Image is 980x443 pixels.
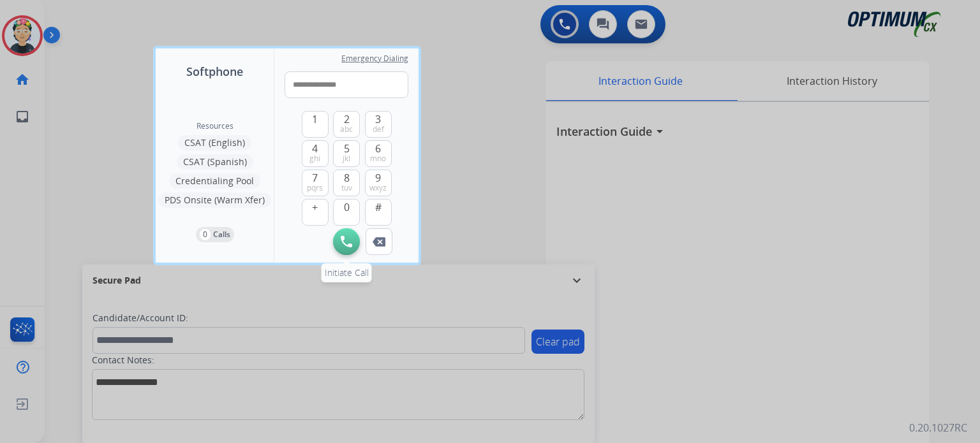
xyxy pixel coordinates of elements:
button: Initiate Call [333,228,360,255]
button: 2abc [333,111,360,138]
span: 7 [312,170,318,185]
span: Softphone [186,62,243,80]
span: 4 [312,141,318,156]
span: 5 [344,141,350,156]
span: Emergency Dialing [341,54,408,64]
button: PDS Onsite (Warm Xfer) [158,192,271,208]
p: 0 [200,229,211,240]
button: Credentialing Pool [169,173,260,189]
button: # [365,199,392,226]
span: wxyz [369,183,387,193]
span: ghi [309,154,320,164]
span: abc [340,124,353,134]
span: 0 [344,200,350,215]
span: pqrs [307,183,323,193]
span: 1 [312,112,318,127]
span: 6 [375,141,381,156]
button: 9wxyz [365,170,392,196]
span: def [373,124,384,134]
button: 6mno [365,140,392,167]
p: Calls [213,229,230,240]
span: mno [370,154,386,164]
button: 7pqrs [302,170,329,196]
button: CSAT (Spanish) [177,154,253,170]
span: Resources [197,121,234,131]
span: tuv [341,183,352,193]
img: call-button [373,237,385,247]
span: 3 [375,112,381,127]
button: 3def [365,111,392,138]
button: 8tuv [333,170,360,196]
button: 0 [333,199,360,226]
button: 1 [302,111,329,138]
p: 0.20.1027RC [909,420,967,435]
span: jkl [343,154,350,164]
img: call-button [341,236,352,247]
button: CSAT (English) [178,135,251,150]
span: Initiate Call [325,266,369,279]
span: 8 [344,170,350,185]
button: 4ghi [302,140,329,167]
button: + [302,199,329,226]
button: 0Calls [196,227,234,242]
span: # [375,200,382,215]
span: 9 [375,170,381,185]
span: + [312,200,318,215]
span: 2 [344,112,350,127]
button: 5jkl [333,140,360,167]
